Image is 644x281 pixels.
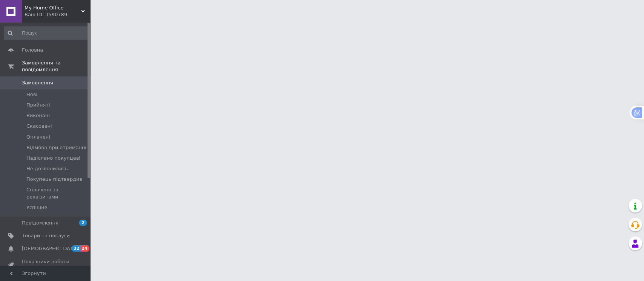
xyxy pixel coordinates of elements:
span: Головна [22,47,43,53]
span: Виконані [26,112,50,119]
span: [DEMOGRAPHIC_DATA] [22,245,78,252]
span: 24 [80,245,89,252]
span: Не дозвонились [26,165,68,172]
div: Ваш ID: 3590789 [25,11,91,18]
span: Надіслано покупцеві [26,155,80,162]
span: Покупець підтвердив [26,176,82,183]
span: 32 [72,245,80,252]
span: Скасовані [26,123,52,130]
span: Оплачені [26,134,50,140]
span: Нові [26,91,37,98]
span: Відмова при отриманні [26,144,86,151]
span: Прийняті [26,102,50,108]
span: Повідомлення [22,220,58,226]
input: Пошук [4,26,89,40]
span: Замовлення [22,79,53,86]
span: Показники роботи компанії [22,258,70,272]
span: Товари та послуги [22,232,70,239]
span: Сплачено за реквізитами [26,186,88,200]
span: Успішне [26,204,48,211]
span: Замовлення та повідомлення [22,60,91,73]
span: My Home Office [25,5,81,11]
span: 2 [79,220,87,226]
